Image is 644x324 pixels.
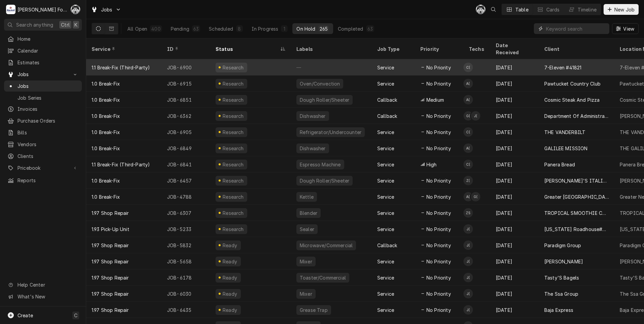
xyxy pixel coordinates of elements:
[463,95,473,104] div: A(
[490,302,539,318] div: [DATE]
[299,242,353,249] div: Microwave/Commercial
[544,145,587,152] div: GALILEE MISSION
[296,45,366,53] div: Labels
[490,221,539,237] div: [DATE]
[463,305,473,315] div: Jose DeMelo (37)'s Avatar
[299,209,318,217] div: Blender
[463,111,473,121] div: G(
[426,96,444,103] span: Medium
[463,79,473,88] div: A(
[476,5,485,14] div: Chris Murphy (103)'s Avatar
[18,94,78,101] span: Job Series
[92,161,150,168] div: 1.1 Break-Fix (Third-Party)
[162,156,210,172] div: JOB-6841
[222,193,245,200] div: Research
[604,4,639,15] button: New Job
[377,96,397,103] div: Callback
[515,6,528,13] div: Table
[291,59,372,75] div: —
[377,306,394,314] div: Service
[296,25,315,32] div: On Hold
[162,59,210,75] div: JOB-6900
[299,177,350,184] div: Dough Roller/Sheeter
[463,111,473,121] div: Gabe Collazo (127)'s Avatar
[490,124,539,140] div: [DATE]
[92,80,120,87] div: 1.0 Break-Fix
[4,19,82,31] button: Search anythingCtrlK
[622,25,636,32] span: View
[463,143,473,153] div: Andy Christopoulos (121)'s Avatar
[4,45,82,56] a: Calendar
[488,4,499,15] button: Open search
[469,45,485,53] div: Techs
[299,129,362,136] div: Refrigerator/Undercounter
[463,289,473,298] div: Jose DeMelo (37)'s Avatar
[4,115,82,126] a: Purchase Orders
[490,286,539,302] div: [DATE]
[377,145,394,152] div: Service
[167,45,203,53] div: ID
[222,290,238,297] div: Ready
[544,112,609,120] div: Department Of Administration 2
[476,5,485,14] div: C(
[426,306,451,314] span: No Priority
[162,302,210,318] div: JOB-6435
[490,59,539,75] div: [DATE]
[613,6,636,13] span: New Job
[92,45,155,53] div: Service
[299,306,328,314] div: Grease Trap
[463,160,473,169] div: Chris Branca (99)'s Avatar
[222,177,245,184] div: Research
[544,96,600,103] div: Cosmic Steak And Pizza
[92,258,129,265] div: 1.97 Shop Repair
[544,274,579,281] div: Tasty'S Bagels
[299,290,313,297] div: Mixer
[222,226,245,233] div: Research
[193,25,199,32] div: 63
[544,258,583,265] div: [PERSON_NAME]
[162,286,210,302] div: JOB-6030
[463,143,473,153] div: A(
[18,177,78,184] span: Reports
[162,124,210,140] div: JOB-6905
[299,258,313,265] div: Mixer
[162,237,210,253] div: JOB-5832
[18,105,78,112] span: Invoices
[162,92,210,108] div: JOB-6851
[92,112,120,120] div: 1.0 Break-Fix
[162,221,210,237] div: JOB-5233
[463,63,473,72] div: C(
[377,258,394,265] div: Service
[578,6,597,13] div: Timeline
[463,192,473,201] div: Andy Christopoulos (121)'s Avatar
[18,117,78,124] span: Purchase Orders
[320,25,328,32] div: 265
[490,237,539,253] div: [DATE]
[420,45,457,53] div: Priority
[544,290,578,297] div: The Ssa Group
[92,290,129,297] div: 1.97 Shop Repair
[463,192,473,201] div: A(
[299,193,314,200] div: Kettle
[222,306,238,314] div: Ready
[546,6,560,13] div: Cards
[367,25,373,32] div: 63
[490,108,539,124] div: [DATE]
[162,108,210,124] div: JOB-6362
[463,208,473,218] div: Z Pending No Schedule's Avatar
[299,226,315,233] div: Sealer
[544,209,609,217] div: TROPICAL SMOOTHIE CAFE.
[222,64,245,71] div: Research
[544,306,573,314] div: Baja Express
[377,45,410,53] div: Job Type
[18,59,78,66] span: Estimates
[162,269,210,286] div: JOB-6178
[377,226,394,233] div: Service
[463,176,473,185] div: Zachary Goldstein (120)'s Avatar
[4,162,82,173] a: Go to Pricebook
[222,161,245,168] div: Research
[544,177,609,184] div: [PERSON_NAME]'S ITALIAN BAKERY
[463,176,473,185] div: Z(
[426,64,451,71] span: No Priority
[71,5,80,14] div: C(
